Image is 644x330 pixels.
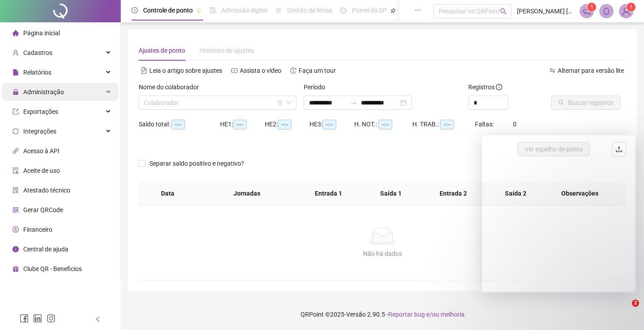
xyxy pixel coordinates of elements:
[33,314,42,323] span: linkedin
[23,167,60,174] span: Aceite de uso
[346,311,366,318] span: Versão
[13,187,19,193] span: solution
[233,120,247,129] span: --:--
[13,167,19,174] span: audit
[23,69,51,76] span: Relatórios
[196,8,202,13] span: pushpin
[388,311,465,318] span: Reportar bug e/ou melhoria
[13,50,19,56] span: user-add
[468,82,502,92] span: Registros
[415,7,421,13] span: ellipsis
[146,159,248,168] span: Separar saldo positivo e negativo?
[422,181,485,206] th: Entrada 2
[197,181,297,206] th: Jornadas
[304,82,331,92] label: Período
[149,249,615,259] div: Não há dados
[13,246,19,252] span: info-circle
[139,181,197,206] th: Data
[583,7,591,15] span: notification
[199,47,254,54] span: Histórico de ajustes
[354,119,412,129] div: H. NOT.:
[350,99,357,106] span: swap-right
[482,135,635,292] iframe: Intercom live chat mensagem
[309,119,354,129] div: HE 3:
[23,128,56,135] span: Integrações
[627,3,636,12] sup: Atualize o seu contato no menu Meus Dados
[23,108,58,115] span: Exportações
[549,67,555,74] span: swap
[13,109,19,115] span: export
[231,67,237,74] span: youtube
[47,314,55,323] span: instagram
[590,4,593,10] span: 1
[277,100,283,105] span: filter
[290,67,297,74] span: history
[500,8,507,15] span: search
[13,30,19,36] span: home
[340,7,347,13] span: dashboard
[13,128,19,134] span: sync
[265,119,309,129] div: HE 2:
[390,8,396,13] span: pushpin
[287,7,332,14] span: Gestão de férias
[23,88,64,96] span: Administração
[13,207,19,213] span: qrcode
[23,147,59,155] span: Acesso à API
[23,187,70,194] span: Atestado técnico
[378,120,392,129] span: --:--
[614,300,635,321] iframe: Intercom live chat
[13,226,19,233] span: dollar
[475,121,495,128] span: Faltas:
[360,181,422,206] th: Saída 1
[121,299,644,330] footer: QRPoint © 2025 - 2.90.5 -
[141,67,147,74] span: file-text
[95,316,101,322] span: left
[352,7,387,14] span: Painel do DP
[171,120,185,129] span: --:--
[13,69,19,75] span: file
[210,7,216,13] span: file-done
[278,120,292,129] span: --:--
[139,47,185,54] span: Ajustes de ponto
[630,4,633,10] span: 1
[558,67,624,74] span: Alternar para versão lite
[299,67,336,74] span: Faça um tour
[23,206,63,213] span: Gerar QRCode
[602,7,610,15] span: bell
[240,67,281,74] span: Assista o vídeo
[412,119,475,129] div: H. TRAB.:
[275,7,282,13] span: sun
[297,181,360,206] th: Entrada 1
[13,266,19,272] span: gift
[13,148,19,154] span: api
[619,4,633,18] img: 36447
[23,246,68,253] span: Central de ajuda
[587,3,596,12] sup: 1
[220,119,265,129] div: HE 1:
[517,6,574,16] span: [PERSON_NAME] [PERSON_NAME]
[322,120,336,129] span: --:--
[13,89,19,95] span: lock
[23,49,52,56] span: Cadastros
[513,121,517,128] span: 0
[139,119,220,129] div: Saldo total:
[551,96,621,110] button: Buscar registros
[23,29,60,37] span: Página inicial
[139,82,205,92] label: Nome do colaborador
[131,7,138,13] span: clock-circle
[440,120,454,129] span: --:--
[350,99,357,106] span: to
[23,226,52,233] span: Financeiro
[221,7,267,14] span: Admissão digital
[149,67,222,74] span: Leia o artigo sobre ajustes
[496,84,502,90] span: info-circle
[286,100,292,105] span: down
[20,314,29,323] span: facebook
[632,300,639,307] span: 2
[23,265,82,272] span: Clube QR - Beneficios
[143,7,193,14] span: Controle de ponto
